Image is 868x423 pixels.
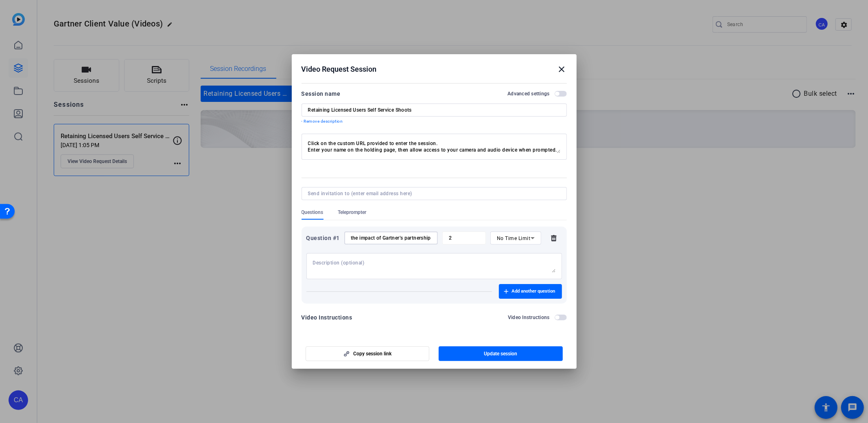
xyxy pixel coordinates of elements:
[306,346,430,361] button: Copy session link
[557,64,567,74] mat-icon: close
[512,288,555,295] span: Add another question
[449,235,479,241] input: Time
[508,314,550,321] h2: Video Instructions
[497,236,531,241] span: No Time Limit
[306,233,340,243] div: Question #1
[302,313,352,322] div: Video Instructions
[351,235,431,241] input: Enter your question here
[499,284,562,299] button: Add another question
[302,64,567,74] div: Video Request Session
[354,350,392,357] span: Copy session link
[308,190,557,197] input: Send invitation to (enter email address here)
[302,118,567,125] p: - Remove description
[302,209,324,216] span: Questions
[308,107,560,113] input: Enter Session Name
[338,209,367,216] span: Teleprompter
[507,90,549,97] h2: Advanced settings
[484,350,517,357] span: Update session
[302,89,341,99] div: Session name
[439,346,563,361] button: Update session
